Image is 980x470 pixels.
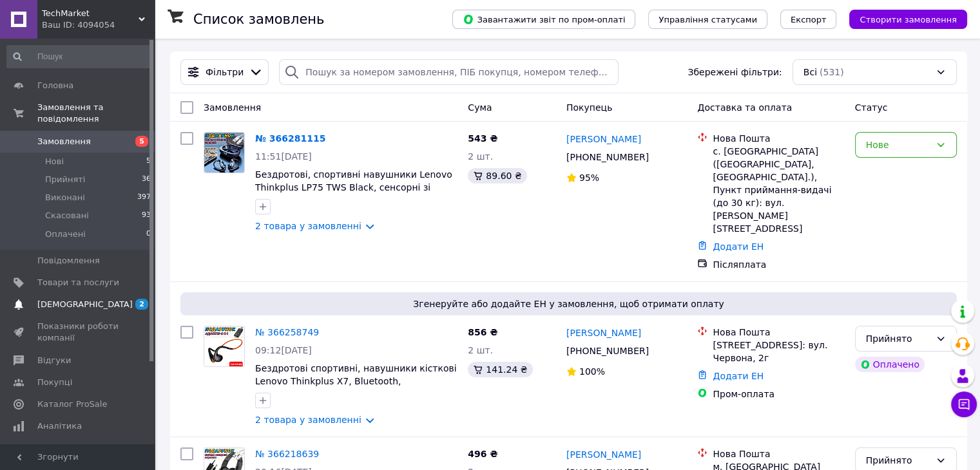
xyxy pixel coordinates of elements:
[204,132,245,173] a: Фото товару
[204,133,244,173] img: Фото товару
[713,145,844,235] div: с. [GEOGRAPHIC_DATA] ([GEOGRAPHIC_DATA], [GEOGRAPHIC_DATA].), Пункт приймання-видачі (до 30 кг): ...
[648,10,767,29] button: Управління статусами
[713,447,844,460] div: Нова Пошта
[566,133,641,146] a: [PERSON_NAME]
[468,345,493,355] span: 2 шт.
[255,363,457,399] a: Бездротові спортивні, навушники кісткові Lenovo Thinkplus X7, Bluetooth, бездротова гарнітура з д...
[37,255,100,267] span: Повідомлення
[37,377,72,388] span: Покупці
[204,326,244,366] img: Фото товару
[37,102,155,125] span: Замовлення та повідомлення
[860,15,957,24] span: Створити замовлення
[37,80,73,91] span: Головна
[951,391,977,417] button: Чат з покупцем
[836,14,967,24] a: Створити замовлення
[45,229,86,240] span: Оплачені
[42,8,139,19] span: TechMarket
[206,66,244,79] span: Фільтри
[566,448,641,461] a: [PERSON_NAME]
[566,326,641,339] a: [PERSON_NAME]
[142,174,151,185] span: 36
[468,102,492,113] span: Cума
[135,299,148,310] span: 2
[452,10,635,29] button: Завантажити звіт по пром-оплаті
[37,299,133,310] span: [DEMOGRAPHIC_DATA]
[255,133,325,144] a: № 366281115
[713,388,844,400] div: Пром-оплата
[37,442,119,465] span: Управління сайтом
[564,148,651,166] div: [PHONE_NUMBER]
[37,321,119,344] span: Показники роботи компанії
[37,399,107,410] span: Каталог ProSale
[255,345,312,355] span: 09:12[DATE]
[137,192,151,203] span: 397
[142,210,151,221] span: 93
[687,66,782,79] span: Збережені фільтри:
[204,326,245,367] a: Фото товару
[866,138,930,152] div: Нове
[791,15,827,24] span: Експорт
[803,66,817,79] span: Всі
[146,229,151,240] span: 0
[255,151,312,162] span: 11:51[DATE]
[780,10,837,29] button: Експорт
[468,133,497,144] span: 543 ₴
[658,15,757,24] span: Управління статусами
[37,136,91,147] span: Замовлення
[566,102,612,113] span: Покупець
[579,173,599,183] span: 95%
[564,342,651,360] div: [PHONE_NUMBER]
[45,192,85,203] span: Виконані
[255,221,361,231] a: 2 товара у замовленні
[468,168,526,183] div: 89.60 ₴
[279,59,619,85] input: Пошук за номером замовлення, ПІБ покупця, номером телефону, Email, номером накладної
[6,45,152,68] input: Пошук
[713,258,844,271] div: Післяплата
[45,210,89,221] span: Скасовані
[697,102,792,113] span: Доставка та оплата
[713,132,844,145] div: Нова Пошта
[204,102,261,113] span: Замовлення
[45,174,85,185] span: Прийняті
[849,10,967,29] button: Створити замовлення
[186,297,952,310] span: Згенеруйте або додайте ЕН у замовлення, щоб отримати оплату
[855,102,888,113] span: Статус
[468,151,493,162] span: 2 шт.
[713,241,764,252] a: Додати ЕН
[713,371,764,381] a: Додати ЕН
[579,366,605,377] span: 100%
[468,449,497,459] span: 496 ₴
[468,327,497,337] span: 856 ₴
[45,156,64,167] span: Нові
[866,332,930,346] div: Прийнято
[255,415,361,425] a: 2 товара у замовленні
[42,19,155,31] div: Ваш ID: 4094054
[146,156,151,167] span: 5
[255,327,319,337] a: № 366258749
[37,355,71,366] span: Відгуки
[855,357,925,372] div: Оплачено
[135,136,148,147] span: 5
[463,14,625,25] span: Завантажити звіт по пром-оплаті
[713,339,844,364] div: [STREET_ADDRESS]: вул. Червона, 2г
[255,169,452,205] a: Бездротові, спортивні навушники Lenovo Thinkplus LP75 TWS Black, сенсорні зі спортивним кріплення...
[866,453,930,467] div: Прийнято
[193,12,324,27] h1: Список замовлень
[820,67,844,77] span: (531)
[713,326,844,339] div: Нова Пошта
[255,449,319,459] a: № 366218639
[468,362,532,377] div: 141.24 ₴
[37,420,82,432] span: Аналітика
[37,277,119,288] span: Товари та послуги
